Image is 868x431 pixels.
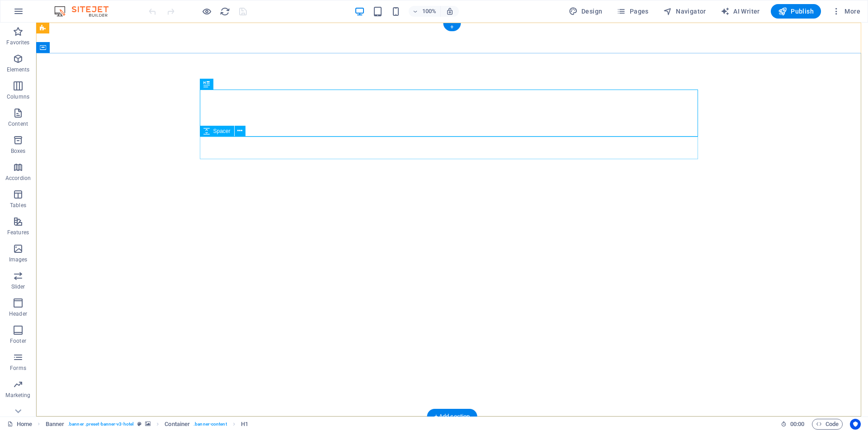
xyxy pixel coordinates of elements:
[717,4,764,19] button: AI Writer
[613,4,652,19] button: Pages
[781,419,805,430] h6: Session time
[816,419,839,430] span: Code
[220,6,230,17] i: Reload page
[9,310,27,317] p: Header
[828,4,864,19] button: More
[565,4,606,19] div: Design (Ctrl+Alt+Y)
[137,422,142,426] i: This element is a customizable preset
[617,7,648,16] span: Pages
[797,421,798,427] span: :
[778,7,814,16] span: Publish
[68,419,134,430] span: . banner .preset-banner-v3-hotel
[660,4,710,19] button: Navigator
[241,419,248,430] span: Click to select. Double-click to edit
[565,4,606,19] button: Design
[201,6,212,17] button: Click here to leave preview mode and continue editing
[145,422,151,426] i: This element contains a background
[193,419,226,430] span: . banner-content
[165,419,190,430] span: Click to select. Double-click to edit
[10,202,26,209] p: Tables
[7,419,32,430] a: Click to cancel selection. Double-click to open Pages
[10,337,26,345] p: Footer
[663,7,706,16] span: Navigator
[10,365,26,372] p: Forms
[850,419,861,430] button: Usercentrics
[409,6,441,17] button: 100%
[7,229,29,236] p: Features
[569,7,603,16] span: Design
[427,409,477,424] div: + Add section
[11,147,26,155] p: Boxes
[443,23,461,31] div: +
[771,4,821,19] button: Publish
[7,93,29,100] p: Columns
[5,392,30,399] p: Marketing
[52,6,120,17] img: Editor Logo
[219,6,230,17] button: reload
[812,419,843,430] button: Code
[9,256,28,263] p: Images
[422,6,437,17] h6: 100%
[11,283,25,290] p: Slider
[5,175,31,182] p: Accordion
[46,419,248,430] nav: breadcrumb
[46,419,65,430] span: Click to select. Double-click to edit
[790,419,804,430] span: 00 00
[213,128,231,134] span: Spacer
[446,7,454,15] i: On resize automatically adjust zoom level to fit chosen device.
[832,7,860,16] span: More
[6,39,29,46] p: Favorites
[721,7,760,16] span: AI Writer
[7,66,30,73] p: Elements
[8,120,28,128] p: Content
